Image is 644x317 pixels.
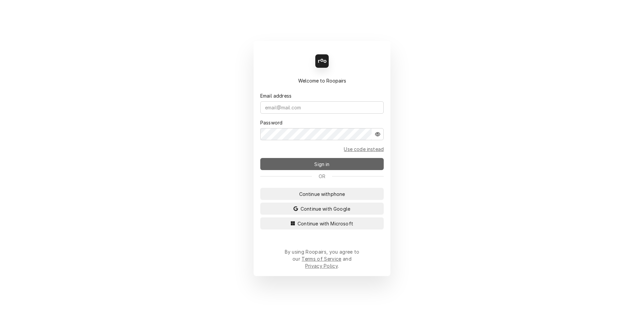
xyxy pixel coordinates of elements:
[260,92,291,99] label: Email address
[305,263,338,269] a: Privacy Policy
[260,101,384,114] input: email@mail.com
[299,205,352,212] span: Continue with Google
[260,188,384,200] button: Continue withphone
[260,158,384,170] button: Sign in
[298,191,346,198] span: Continue with phone
[260,119,282,126] label: Password
[260,217,384,229] button: Continue with Microsoft
[260,173,384,180] div: Or
[260,77,384,84] div: Welcome to Roopairs
[313,161,331,168] span: Sign in
[260,203,384,215] button: Continue with Google
[284,248,360,269] div: By using Roopairs, you agree to our and .
[344,146,384,153] a: Go to Email and code form
[296,220,355,227] span: Continue with Microsoft
[302,256,341,262] a: Terms of Service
